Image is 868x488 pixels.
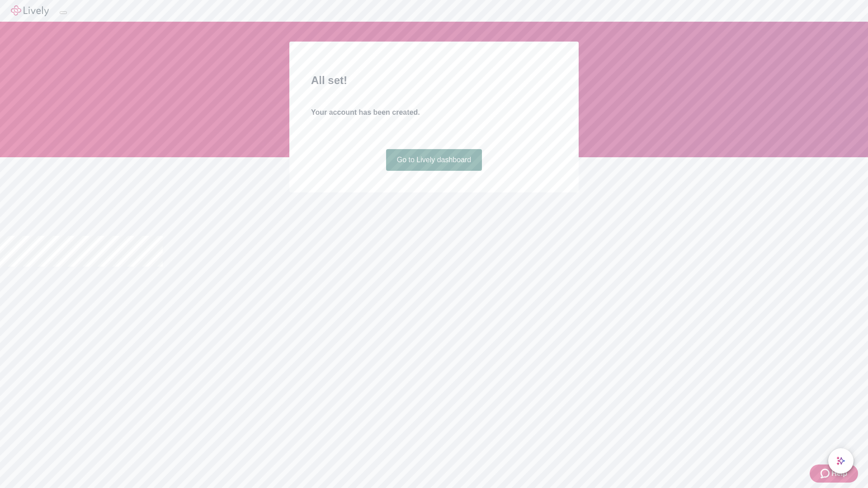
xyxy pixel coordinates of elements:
[821,468,831,479] svg: Zendesk support icon
[11,5,49,16] img: Lively
[311,72,557,89] h2: All set!
[386,149,482,171] a: Go to Lively dashboard
[810,465,858,483] button: Zendesk support iconHelp
[836,456,845,465] svg: Lively AI Assistant
[831,468,847,479] span: Help
[828,448,854,474] button: chat
[311,107,557,118] h4: Your account has been created.
[60,11,67,14] button: Log out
